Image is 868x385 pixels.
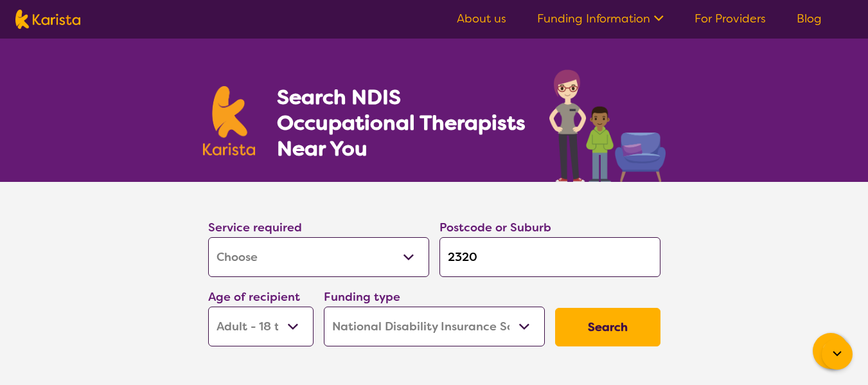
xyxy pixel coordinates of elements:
[813,333,849,369] button: Channel Menu
[457,11,506,26] a: About us
[439,237,660,277] input: Type
[537,11,664,26] a: Funding Information
[439,220,551,235] label: Postcode or Suburb
[555,308,660,346] button: Search
[324,289,400,305] label: Funding type
[695,11,766,26] a: For Providers
[797,11,822,26] a: Blog
[208,220,302,235] label: Service required
[15,10,80,29] img: Karista logo
[277,84,527,161] h1: Search NDIS Occupational Therapists Near You
[203,86,256,156] img: Karista logo
[208,289,300,305] label: Age of recipient
[549,69,666,182] img: occupational-therapy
